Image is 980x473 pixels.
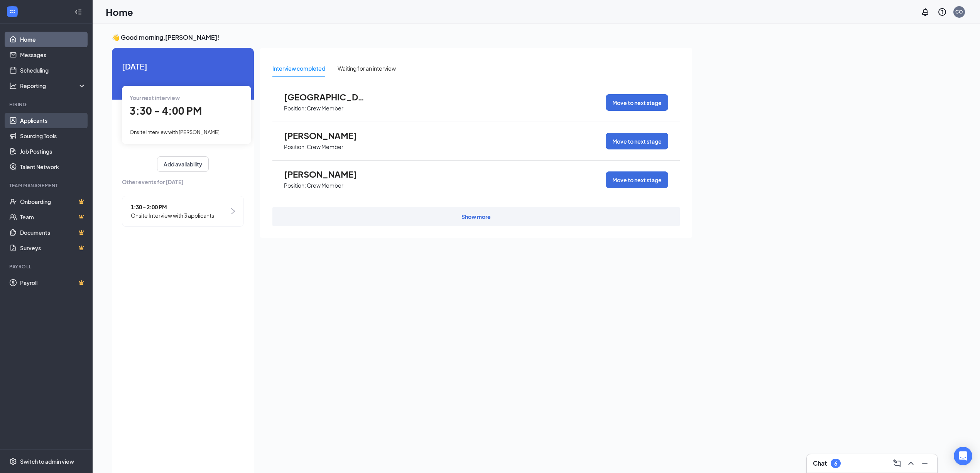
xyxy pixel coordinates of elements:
[284,105,306,112] p: Position:
[307,143,343,151] p: Crew Member
[905,457,917,470] button: ChevronUp
[131,211,214,220] span: Onsite Interview with 3 applicants
[20,458,74,465] div: Switch to admin view
[938,7,947,17] svg: QuestionInfo
[606,171,668,188] button: Move to next stage
[284,143,306,151] p: Position:
[20,128,86,144] a: Sourcing Tools
[921,7,930,17] svg: Notifications
[112,33,692,42] h3: 👋 Good morning, [PERSON_NAME] !
[9,182,84,189] div: Team Management
[920,459,929,468] svg: Minimize
[919,457,931,470] button: Minimize
[284,92,369,102] span: [GEOGRAPHIC_DATA]
[157,156,209,172] button: Add availability
[892,459,902,468] svg: ComposeMessage
[20,225,86,240] a: DocumentsCrown
[20,47,86,63] a: Messages
[20,113,86,128] a: Applicants
[606,94,668,111] button: Move to next stage
[20,82,86,90] div: Reporting
[9,82,17,90] svg: Analysis
[122,178,244,186] span: Other events for [DATE]
[284,169,369,179] span: [PERSON_NAME]
[307,182,343,189] p: Crew Member
[130,94,180,101] span: Your next interview
[8,8,16,15] svg: WorkstreamLogo
[122,60,244,72] span: [DATE]
[131,203,214,211] span: 1:30 - 2:00 PM
[20,144,86,159] a: Job Postings
[20,209,86,225] a: TeamCrown
[20,159,86,175] a: Talent Network
[272,64,325,73] div: Interview completed
[20,32,86,47] a: Home
[74,8,82,16] svg: Collapse
[954,447,972,465] div: Open Intercom Messenger
[20,63,86,78] a: Scheduling
[9,263,84,270] div: Payroll
[906,459,916,468] svg: ChevronUp
[606,133,668,149] button: Move to next stage
[813,459,827,468] h3: Chat
[20,240,86,256] a: SurveysCrown
[461,213,491,220] div: Show more
[106,5,133,19] h1: Home
[20,194,86,209] a: OnboardingCrown
[284,131,369,141] span: [PERSON_NAME]
[20,275,86,290] a: PayrollCrown
[955,8,963,15] div: CO
[284,182,306,189] p: Position:
[9,101,84,108] div: Hiring
[834,460,837,467] div: 6
[9,458,17,465] svg: Settings
[307,105,343,112] p: Crew Member
[891,457,903,470] button: ComposeMessage
[338,64,396,73] div: Waiting for an interview
[130,104,202,117] span: 3:30 - 4:00 PM
[130,129,220,135] span: Onsite Interview with [PERSON_NAME]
